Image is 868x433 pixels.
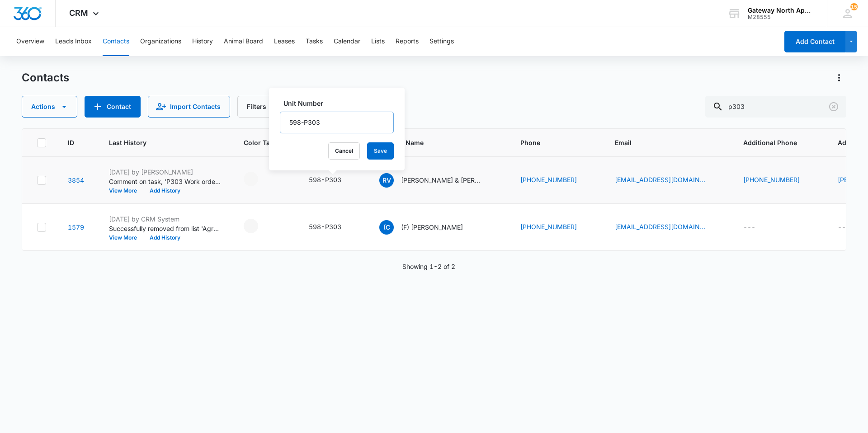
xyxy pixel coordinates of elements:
button: Reports [396,27,419,56]
button: View More [109,235,143,240]
p: Successfully removed from list 'Agreed to Subscribe - Emails'. [109,224,222,233]
button: Import Contacts [148,96,230,118]
button: Save [367,142,394,160]
button: Clear [826,99,841,114]
span: 15 [850,3,858,10]
button: Actions [22,96,77,118]
span: CRM [69,8,88,18]
div: Email - rosalievantiggelen1@gmail.com - Select to Edit Field [615,175,722,186]
span: Email [615,138,708,147]
p: (F) [PERSON_NAME] [401,222,463,232]
div: 598-P303 [309,222,341,231]
button: Calendar [334,27,360,56]
p: Showing 1-2 of 2 [402,262,455,271]
div: Additional Phone - - Select to Edit Field [743,222,772,233]
button: Tasks [306,27,323,56]
p: Comment on task, 'P303 Work order ' "seriously" [109,177,222,186]
button: View More [109,188,143,193]
div: - - Select to Edit Field [244,172,274,186]
span: Last History [109,138,209,147]
div: Unit Number - 598-P303 - Select to Edit Field [309,175,358,186]
span: Additional Phone [743,138,816,147]
div: account id [748,14,814,20]
a: [EMAIL_ADDRESS][DOMAIN_NAME] [615,175,705,184]
span: (C [379,220,394,235]
div: Phone - (303) 895-8076 - Select to Edit Field [520,175,593,186]
h1: Contacts [22,71,69,85]
a: Navigate to contact details page for Rosalie Van Tiggelen & Abel Estrella [68,176,84,184]
button: Filters [237,96,288,118]
div: Contact Name - Rosalie Van Tiggelen & Abel Estrella - Select to Edit Field [379,173,499,188]
button: Add Contact [784,31,845,52]
button: Add History [143,188,187,193]
button: Contacts [103,27,129,56]
div: 598-P303 [309,175,341,184]
input: Search Contacts [705,96,846,118]
button: Animal Board [224,27,263,56]
button: Cancel [328,142,360,160]
span: RV [379,173,394,188]
div: Contact Name - (F) Chris Ledbetter - Select to Edit Field [379,220,479,235]
p: [DATE] by CRM System [109,214,222,224]
div: Additional Email - - Select to Edit Field [838,222,866,233]
button: Add Contact [85,96,141,118]
div: Unit Number - 598-P303 - Select to Edit Field [309,222,358,233]
span: Color Tag [244,138,274,147]
div: - - Select to Edit Field [244,219,274,233]
div: Phone - (720) 818-1975 - Select to Edit Field [520,222,593,233]
input: Unit Number [280,112,394,133]
div: notifications count [850,3,858,10]
div: account name [748,7,814,14]
div: --- [743,222,755,233]
button: Settings [429,27,454,56]
div: Email - chrisledbetter100@gmail.com - Select to Edit Field [615,222,722,233]
button: Leads Inbox [55,27,92,56]
a: [PHONE_NUMBER] [520,175,577,184]
button: Actions [832,71,846,85]
div: --- [838,222,850,233]
button: History [192,27,213,56]
span: ID [68,138,74,147]
a: [PHONE_NUMBER] [743,175,800,184]
label: Unit Number [283,99,397,108]
a: [PHONE_NUMBER] [520,222,577,231]
button: Leases [274,27,295,56]
button: Add History [143,235,187,240]
a: Navigate to contact details page for (F) Chris Ledbetter [68,223,84,231]
button: Overview [16,27,44,56]
div: Additional Phone - (720) 243-2541 - Select to Edit Field [743,175,816,186]
a: [EMAIL_ADDRESS][DOMAIN_NAME] [615,222,705,231]
span: Phone [520,138,580,147]
p: [PERSON_NAME] & [PERSON_NAME] [401,175,482,185]
p: [DATE] by [PERSON_NAME] [109,167,222,177]
span: Contact Name [379,138,486,147]
button: Organizations [140,27,181,56]
button: Lists [371,27,385,56]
